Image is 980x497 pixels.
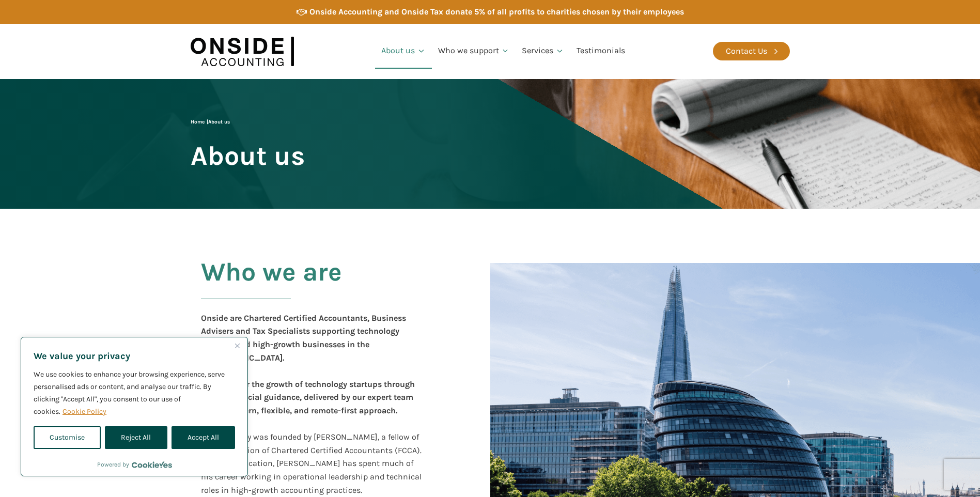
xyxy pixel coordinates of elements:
button: Reject All [105,426,167,449]
a: Home [191,119,205,125]
p: We use cookies to enhance your browsing experience, serve personalised ads or content, and analys... [34,368,235,418]
a: About us [375,34,432,69]
span: About us [208,119,230,125]
div: Onside Accounting and Onside Tax donate 5% of all profits to charities chosen by their employees [309,5,684,19]
h2: Who we are [201,258,342,312]
b: We empower the growth of technology startups through expert financial guidance [201,379,415,402]
div: Powered by [97,459,172,470]
button: Customise [34,426,101,449]
span: About us [191,142,305,170]
a: Contact Us [713,42,790,60]
button: Close [231,339,243,352]
img: Close [235,344,240,348]
div: Contact Us [726,44,767,58]
a: Testimonials [570,34,631,69]
button: Accept All [172,426,235,449]
a: Services [516,34,570,69]
span: | [191,119,230,125]
div: We value your privacy [21,337,248,476]
b: , delivered by our expert team with a modern, flexible, and remote-first approach. [201,392,413,415]
img: Onside Accounting [191,32,294,71]
p: We value your privacy [34,350,235,362]
a: Visit CookieYes website [132,461,172,468]
a: Who we support [432,34,516,69]
a: Cookie Policy [62,407,107,416]
b: Onside are Chartered Certified Accountants, Business Advisers and Tax Specialists supporting tech... [201,313,406,363]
